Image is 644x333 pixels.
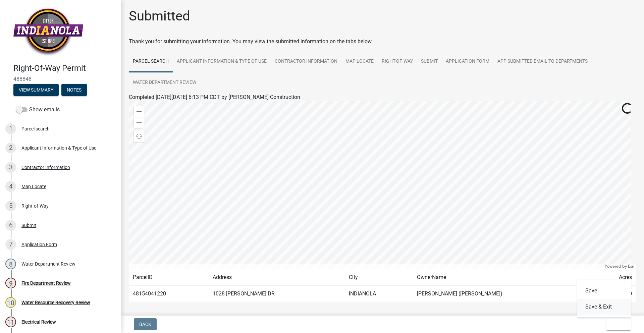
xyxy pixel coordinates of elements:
[413,286,594,302] td: [PERSON_NAME] ([PERSON_NAME])
[5,220,16,231] div: 6
[603,264,636,269] div: Powered by
[5,201,16,211] div: 5
[577,299,631,315] button: Save & Exit
[5,317,16,327] div: 11
[594,269,636,286] td: Acres
[134,117,145,128] div: Zoom out
[612,322,622,327] span: Exit
[21,146,96,150] div: Applicant Information & Type of Use
[61,84,87,96] button: Notes
[577,283,631,299] button: Save
[21,320,56,324] div: Electrical Review
[577,280,631,318] div: Exit
[129,269,209,286] td: ParcelID
[209,269,344,286] td: Address
[21,165,70,170] div: Contractor Information
[173,51,271,72] a: Applicant Information & Type of Use
[21,126,50,131] div: Parcel search
[21,281,71,285] div: Fire Department Review
[5,297,16,308] div: 10
[628,264,634,269] a: Esri
[271,51,341,72] a: Contractor Information
[129,38,636,46] div: Thank you for submitting your information. You may view the submitted information on the tabs below.
[13,63,115,73] h4: Right-Of-Way Permit
[21,204,49,208] div: Right-of-Way
[129,8,190,24] h1: Submitted
[345,286,413,302] td: INDIANOLA
[341,51,378,72] a: Map Locate
[413,269,594,286] td: OwnerName
[129,286,209,302] td: 48154041220
[21,184,46,189] div: Map Locate
[5,259,16,269] div: 8
[13,7,83,56] img: City of Indianola, Iowa
[134,131,145,142] div: Find my location
[61,88,87,93] wm-modal-confirm: Notes
[5,239,16,250] div: 7
[13,88,59,93] wm-modal-confirm: Summary
[129,51,173,72] a: Parcel search
[139,322,151,327] span: Back
[209,286,344,302] td: 1028 [PERSON_NAME] DR
[21,242,57,247] div: Application Form
[417,51,442,72] a: Submit
[5,181,16,192] div: 4
[5,123,16,134] div: 1
[13,76,107,82] span: 488848
[5,278,16,288] div: 9
[606,318,631,330] button: Exit
[21,300,90,305] div: Water Resource Recovery Review
[16,106,60,114] label: Show emails
[5,162,16,173] div: 3
[5,143,16,153] div: 2
[134,106,145,117] div: Zoom in
[442,51,493,72] a: Application Form
[21,262,75,266] div: Water Department Review
[345,269,413,286] td: City
[13,84,59,96] button: View Summary
[129,72,200,94] a: Water Department Review
[129,94,300,100] span: Completed [DATE][DATE] 6:13 PM CDT by [PERSON_NAME] Construction
[21,223,36,228] div: Submit
[378,51,417,72] a: Right-of-Way
[493,51,592,72] a: App Submitted Email to Departments
[134,318,157,330] button: Back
